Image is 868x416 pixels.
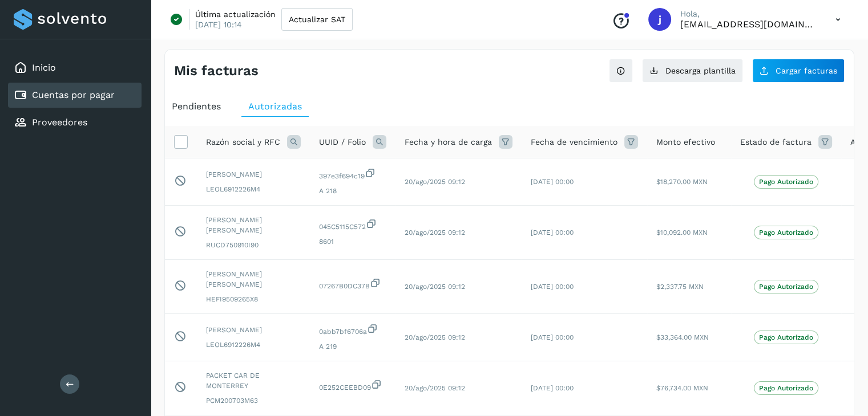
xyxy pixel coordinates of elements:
[32,89,115,100] a: Cuentas por pagar
[656,178,708,186] span: $18,270.00 MXN
[405,178,465,186] span: 20/ago/2025 09:12
[319,186,386,196] span: A 218
[319,379,386,393] span: 0E252CEEBD09
[656,229,708,236] span: $10,092.00 MXN
[319,236,386,247] span: 8601
[248,101,302,112] span: Autorizadas
[319,323,386,337] span: 0abb7bf6706a
[195,19,242,30] p: [DATE] 10:14
[759,229,813,236] p: Pago Autorizado
[281,8,353,31] button: Actualizar SAT
[319,218,386,232] span: 045C5115C572
[206,269,301,289] span: [PERSON_NAME] [PERSON_NAME]
[174,63,259,79] h4: Mis facturas
[206,240,301,250] span: RUCD750910I90
[206,325,301,335] span: [PERSON_NAME]
[656,136,715,148] span: Monto efectivo
[656,384,708,392] span: $76,734.00 MXN
[531,283,574,291] span: [DATE] 00:00
[206,370,301,391] span: PACKET CAR DE MONTERREY
[206,184,301,194] span: LEOL6912226M4
[642,59,743,83] button: Descarga plantilla
[319,278,386,291] span: 07267B0DC37B
[531,178,574,186] span: [DATE] 00:00
[531,136,617,148] span: Fecha de vencimiento
[656,283,704,291] span: $2,337.75 MXN
[8,83,142,108] div: Cuentas por pagar
[759,384,813,392] p: Pago Autorizado
[752,59,845,83] button: Cargar facturas
[319,168,386,181] span: 397e3f694c19
[531,384,574,392] span: [DATE] 00:00
[319,136,366,148] span: UUID / Folio
[32,117,87,128] a: Proveedores
[531,229,574,236] span: [DATE] 00:00
[195,9,276,19] p: Última actualización
[319,341,386,352] span: A 219
[776,67,837,75] span: Cargar facturas
[206,294,301,304] span: HEFI9509265X8
[405,283,465,291] span: 20/ago/2025 09:12
[656,333,709,341] span: $33,364.00 MXN
[206,136,280,148] span: Razón social y RFC
[405,229,465,236] span: 20/ago/2025 09:12
[665,67,736,75] span: Descarga plantilla
[405,384,465,392] span: 20/ago/2025 09:12
[759,283,813,291] p: Pago Autorizado
[206,340,301,350] span: LEOL6912226M4
[8,110,142,135] div: Proveedores
[405,333,465,341] span: 20/ago/2025 09:12
[680,9,817,19] p: Hola,
[172,101,221,112] span: Pendientes
[531,333,574,341] span: [DATE] 00:00
[289,15,345,23] span: Actualizar SAT
[8,55,142,80] div: Inicio
[405,136,492,148] span: Fecha y hora de carga
[206,215,301,235] span: [PERSON_NAME] [PERSON_NAME]
[740,136,812,148] span: Estado de factura
[759,178,813,186] p: Pago Autorizado
[680,19,817,30] p: jrodriguez@kalapata.co
[206,395,301,406] span: PCM200703M63
[206,169,301,180] span: [PERSON_NAME]
[32,62,56,73] a: Inicio
[759,333,813,341] p: Pago Autorizado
